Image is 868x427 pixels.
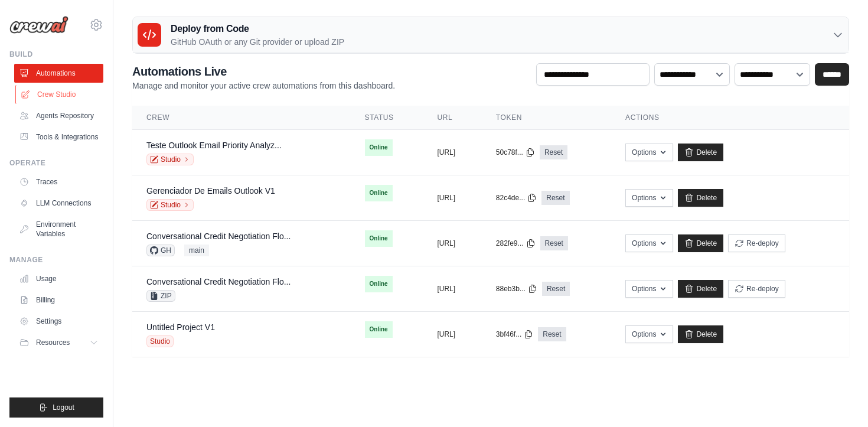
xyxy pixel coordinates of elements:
[9,255,103,265] div: Manage
[540,145,567,159] a: Reset
[36,338,70,347] span: Resources
[625,280,673,298] button: Options
[146,277,291,286] a: Conversational Credit Negotiation Flo...
[146,199,194,211] a: Studio
[482,106,611,130] th: Token
[132,63,395,80] h2: Automations Live
[132,80,395,92] p: Manage and monitor your active crew automations from this dashboard.
[538,327,566,341] a: Reset
[132,106,351,130] th: Crew
[496,239,536,248] button: 282fe9...
[14,269,103,288] a: Usage
[542,282,570,296] a: Reset
[365,185,393,201] span: Online
[146,322,215,332] a: Untitled Project V1
[9,158,103,168] div: Operate
[14,128,103,146] a: Tools & Integrations
[728,280,785,298] button: Re-deploy
[14,291,103,309] a: Billing
[14,333,103,352] button: Resources
[146,290,175,302] span: ZIP
[14,194,103,213] a: LLM Connections
[14,215,103,243] a: Environment Variables
[496,148,535,157] button: 50c78f...
[541,191,569,205] a: Reset
[625,234,673,252] button: Options
[146,186,275,195] a: Gerenciador De Emails Outlook V1
[496,330,533,339] button: 3bf46f...
[184,245,209,256] span: main
[171,36,344,48] p: GitHub OAuth or any Git provider or upload ZIP
[365,139,393,156] span: Online
[351,106,423,130] th: Status
[146,141,282,150] a: Teste Outlook Email Priority Analyz...
[423,106,481,130] th: URL
[678,189,723,207] a: Delete
[728,234,785,252] button: Re-deploy
[14,106,103,125] a: Agents Repository
[625,144,673,161] button: Options
[171,22,344,36] h3: Deploy from Code
[53,403,74,412] span: Logout
[625,325,673,343] button: Options
[611,106,849,130] th: Actions
[365,321,393,338] span: Online
[9,50,103,59] div: Build
[678,280,723,298] a: Delete
[14,312,103,331] a: Settings
[14,172,103,191] a: Traces
[678,234,723,252] a: Delete
[678,325,723,343] a: Delete
[678,144,723,161] a: Delete
[146,245,175,256] span: GH
[625,189,673,207] button: Options
[146,232,291,241] a: Conversational Credit Negotiation Flo...
[9,16,68,34] img: Logo
[15,85,105,104] a: Crew Studio
[496,193,537,203] button: 82c4de...
[496,284,537,294] button: 88eb3b...
[14,64,103,83] a: Automations
[146,154,194,165] a: Studio
[365,276,393,292] span: Online
[9,397,103,418] button: Logout
[365,230,393,247] span: Online
[146,335,174,347] span: Studio
[540,236,568,250] a: Reset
